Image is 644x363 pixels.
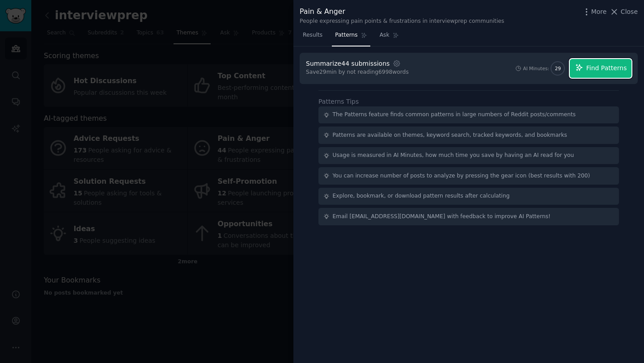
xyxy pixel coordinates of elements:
span: Results [303,31,322,39]
a: Ask [377,28,402,46]
div: AI Minutes: [523,65,549,72]
button: Find Patterns [570,59,631,78]
div: Usage is measured in AI Minutes, how much time you save by having an AI read for you [333,152,574,160]
div: Pain & Anger [300,6,504,17]
div: You can increase number of posts to analyze by pressing the gear icon (best results with 200) [333,172,590,180]
label: Patterns Tips [318,98,359,105]
span: 29 [555,65,561,72]
button: More [582,7,607,17]
a: Patterns [332,28,370,46]
div: Summarize 44 submissions [306,59,390,68]
button: Close [610,7,638,17]
span: More [591,7,607,17]
a: Results [300,28,326,46]
span: Find Patterns [586,63,627,73]
span: Patterns [335,31,357,39]
div: Save 29 min by not reading 6998 words [306,68,409,76]
span: Close [621,7,638,17]
div: Patterns are available on themes, keyword search, tracked keywords, and bookmarks [333,131,567,139]
div: People expressing pain points & frustrations in interviewprep communities [300,17,504,25]
div: Email [EMAIL_ADDRESS][DOMAIN_NAME] with feedback to improve AI Patterns! [333,213,551,221]
span: Ask [380,31,390,39]
div: Explore, bookmark, or download pattern results after calculating [333,192,510,200]
div: The Patterns feature finds common patterns in large numbers of Reddit posts/comments [333,111,576,119]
